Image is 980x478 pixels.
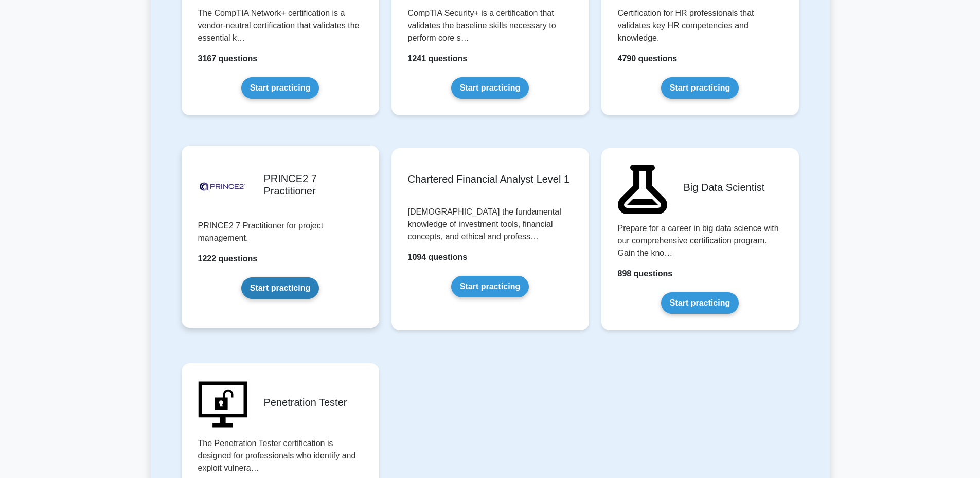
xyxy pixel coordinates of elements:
a: Start practicing [241,77,319,99]
a: Start practicing [241,277,319,299]
a: Start practicing [661,292,739,314]
a: Start practicing [451,276,529,297]
a: Start practicing [451,77,529,99]
a: Start practicing [661,77,739,99]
